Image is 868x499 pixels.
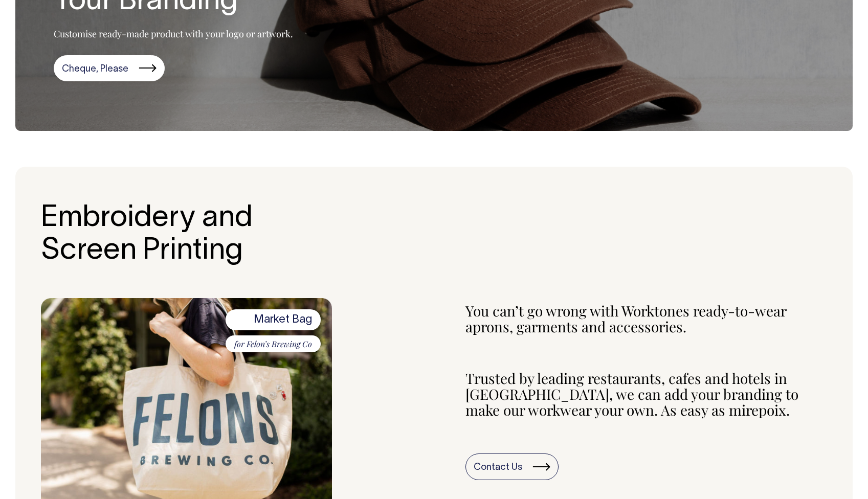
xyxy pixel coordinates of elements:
span: for Felon’s Brewing Co [226,335,321,353]
h2: Embroidery and Screen Printing [41,202,335,268]
a: Contact Us [465,453,559,480]
p: Trusted by leading restaurants, cafes and hotels in [GEOGRAPHIC_DATA], we can add your branding t... [465,371,827,418]
span: Market Bag [226,309,321,330]
a: Cheque, Please [54,55,165,82]
p: You can’t go wrong with Worktones ready-to-wear aprons, garments and accessories. [465,303,827,335]
p: Customise ready-made product with your logo or artwork. [54,28,293,40]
